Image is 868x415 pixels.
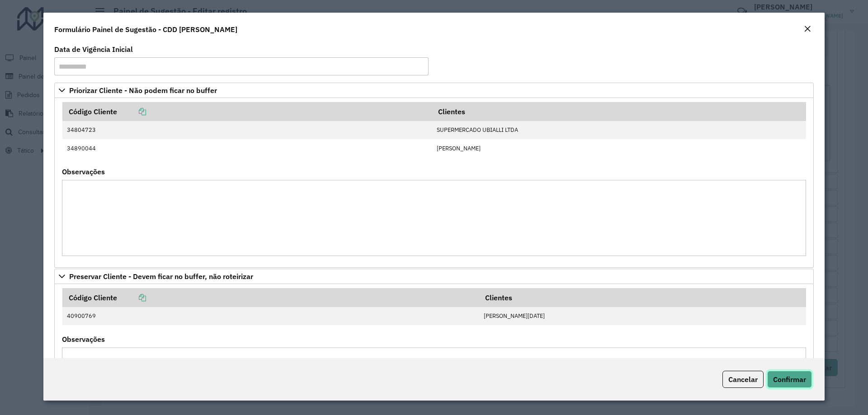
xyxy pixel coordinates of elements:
button: Close [801,23,814,35]
span: Confirmar [773,375,806,384]
label: Observações [62,334,105,345]
td: 40900769 [62,307,479,325]
th: Clientes [479,288,806,307]
span: Priorizar Cliente - Não podem ficar no buffer [69,87,217,94]
span: Cancelar [728,375,758,384]
em: Fechar [804,25,811,33]
th: Clientes [432,102,806,121]
td: 34890044 [62,139,432,157]
td: SUPERMERCADO UBIALLI LTDA [432,121,806,139]
th: Código Cliente [62,288,479,307]
td: 34804723 [62,121,432,139]
td: [PERSON_NAME][DATE] [479,307,806,325]
a: Copiar [117,293,146,302]
label: Data de Vigência Inicial [54,44,133,55]
a: Copiar [117,107,146,116]
a: Preservar Cliente - Devem ficar no buffer, não roteirizar [54,269,814,284]
th: Código Cliente [62,102,432,121]
span: Preservar Cliente - Devem ficar no buffer, não roteirizar [69,273,253,280]
td: [PERSON_NAME] [432,139,806,157]
a: Priorizar Cliente - Não podem ficar no buffer [54,83,814,98]
h4: Formulário Painel de Sugestão - CDD [PERSON_NAME] [54,24,237,35]
button: Cancelar [722,371,764,388]
button: Confirmar [767,371,812,388]
label: Observações [62,166,105,177]
div: Priorizar Cliente - Não podem ficar no buffer [54,98,814,268]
